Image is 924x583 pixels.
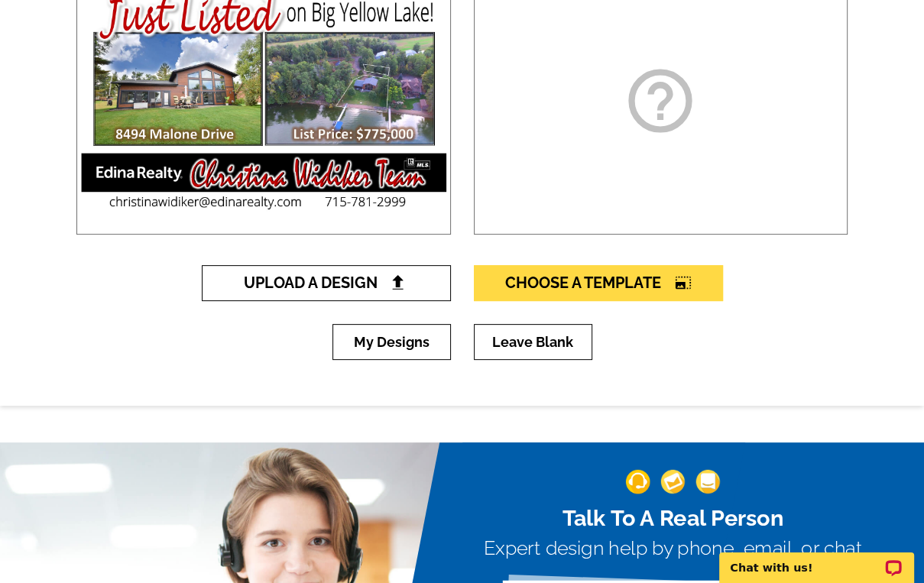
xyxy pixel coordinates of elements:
span: Upload A Design [244,274,408,292]
img: support-img-3_1.png [695,469,720,494]
a: Choose A Templatephoto_size_select_large [474,265,723,301]
iframe: LiveChat chat widget [709,535,924,583]
h3: Expert design help by phone, email, or chat [483,536,861,559]
img: support-img-1.png [625,469,650,494]
a: My Designs [332,324,451,360]
span: Choose A Template [505,274,692,292]
i: photo_size_select_large [675,275,692,290]
i: help_outline [622,63,699,139]
a: Leave Blank [474,324,592,360]
h2: Talk To A Real Person [483,504,861,531]
a: Upload A Design [202,265,451,301]
img: file-upload-black.png [390,274,406,290]
img: support-img-2.png [660,469,685,494]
